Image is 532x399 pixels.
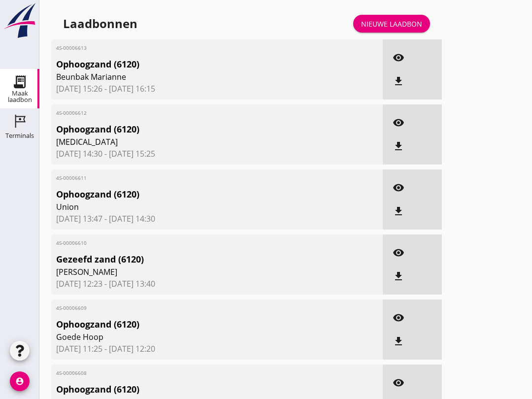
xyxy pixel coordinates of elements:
[393,140,404,152] i: file_download
[353,15,430,33] a: Nieuwe laadbon
[56,58,324,71] span: Ophoogzand (6120)
[393,52,404,64] i: visibility
[393,117,404,129] i: visibility
[361,19,422,29] div: Nieuwe laadbon
[56,109,324,117] span: 4S-00006612
[56,83,378,95] span: [DATE] 15:26 - [DATE] 16:15
[5,133,34,139] div: Terminals
[56,369,324,377] span: 4S-00006608
[56,71,324,83] span: Beunbak Marianne
[56,123,324,136] span: Ophoogzand (6120)
[56,201,324,213] span: Union
[56,278,378,290] span: [DATE] 12:23 - [DATE] 13:40
[56,174,324,182] span: 4S-00006611
[393,205,404,217] i: file_download
[56,148,378,160] span: [DATE] 14:30 - [DATE] 15:25
[56,318,324,331] span: Ophoogzand (6120)
[10,371,30,391] i: account_circle
[56,331,324,343] span: Goede Hoop
[56,304,324,312] span: 4S-00006609
[56,239,324,247] span: 4S-00006610
[56,188,324,201] span: Ophoogzand (6120)
[56,266,324,278] span: [PERSON_NAME]
[63,16,137,32] div: Laadbonnen
[56,383,324,396] span: Ophoogzand (6120)
[393,312,404,324] i: visibility
[2,2,37,39] img: logo-small.a267ee39.svg
[56,136,324,148] span: [MEDICAL_DATA]
[56,253,324,266] span: Gezeefd zand (6120)
[56,343,378,355] span: [DATE] 11:25 - [DATE] 12:20
[393,377,404,389] i: visibility
[56,44,324,52] span: 4S-00006613
[393,75,404,87] i: file_download
[393,270,404,282] i: file_download
[393,182,404,194] i: visibility
[56,213,378,225] span: [DATE] 13:47 - [DATE] 14:30
[393,335,404,347] i: file_download
[393,247,404,259] i: visibility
